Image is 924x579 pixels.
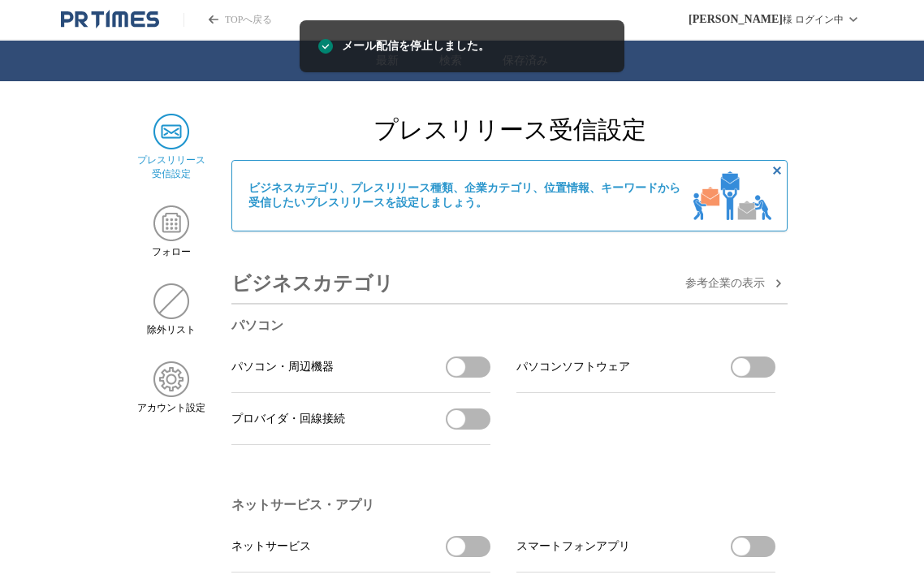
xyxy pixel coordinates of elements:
[685,274,788,293] button: 参考企業の表示
[685,276,765,291] span: 参考企業の 表示
[153,361,189,397] img: アカウント設定
[231,497,775,514] h3: ネットサービス・アプリ
[152,245,191,259] span: フォロー
[689,13,783,26] span: [PERSON_NAME]
[153,205,189,241] img: フォロー
[516,360,630,374] span: パソコンソフトウェア
[248,181,680,210] span: ビジネスカテゴリ、プレスリリース種類、企業カテゴリ、位置情報、キーワードから 受信したいプレスリリースを設定しましょう。
[136,283,205,337] a: 除外リスト除外リスト
[231,264,394,303] h3: ビジネスカテゴリ
[137,401,205,415] span: アカウント設定
[231,360,334,374] span: パソコン・周辺機器
[184,13,272,27] a: PR TIMESのトップページはこちら
[61,10,159,29] a: PR TIMESのトップページはこちら
[136,205,205,259] a: フォローフォロー
[153,114,189,149] img: プレスリリース 受信設定
[516,539,630,554] span: スマートフォンアプリ
[231,318,775,335] h3: パソコン
[231,539,311,554] span: ネットサービス
[231,114,788,147] h2: プレスリリース受信設定
[231,412,345,426] span: プロバイダ・回線接続
[137,153,205,181] span: プレスリリース 受信設定
[136,361,205,415] a: アカウント設定アカウント設定
[767,161,787,180] button: 非表示にする
[153,283,189,319] img: 除外リスト
[342,37,490,55] span: メール配信を停止しました。
[136,114,205,181] a: プレスリリース 受信設定プレスリリース 受信設定
[147,323,196,337] span: 除外リスト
